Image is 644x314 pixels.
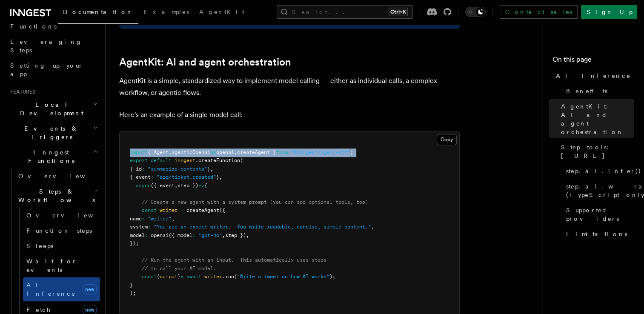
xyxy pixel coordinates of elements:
[207,166,210,172] span: }
[225,232,246,238] span: step })
[7,124,93,141] span: Events & Triggers
[558,140,634,163] a: Step tools: [URL]
[142,166,145,172] span: :
[216,174,219,180] span: }
[581,5,637,19] a: Sign Up
[566,206,634,223] span: Supported providers
[199,9,244,15] span: AgentKit
[437,134,457,145] button: Copy
[142,207,157,213] span: const
[222,232,225,238] span: ,
[552,68,634,83] a: AI Inference
[169,232,192,238] span: ({ model
[119,109,460,121] p: Here's an example of a single model call:
[246,232,249,238] span: ,
[26,306,51,313] span: Fetch
[204,183,207,188] span: {
[148,149,169,155] span: { Agent
[151,174,154,180] span: :
[145,232,148,238] span: :
[130,174,151,180] span: { event
[291,149,350,155] span: "@inngest/agent-kit"
[130,290,136,296] span: );
[177,183,198,188] span: step })
[23,254,100,277] a: Wait for events
[26,212,114,219] span: Overview
[160,274,177,280] span: output
[177,274,180,280] span: }
[142,199,368,205] span: // Create a new agent with a system prompt (you can add optional tools, too)
[198,183,204,188] span: =>
[148,166,207,172] span: "summarize-contents"
[7,121,100,145] button: Events & Triggers
[151,183,175,188] span: ({ event
[136,183,151,188] span: async
[175,157,195,163] span: inngest
[138,3,194,23] a: Examples
[566,167,641,175] span: step.ai.infer()
[172,216,175,222] span: ,
[210,166,213,172] span: ,
[192,232,195,238] span: :
[186,274,201,280] span: await
[130,216,142,222] span: name
[119,75,460,99] p: AgentKit is a simple, standardized way to implement model calling — either as individual calls, a...
[240,157,243,163] span: (
[148,224,151,230] span: :
[119,56,291,68] a: AgentKit: AI and agent orchestration
[130,166,142,172] span: { id
[7,58,100,82] a: Setting up your app
[371,224,374,230] span: ,
[15,168,100,184] a: Overview
[23,277,100,301] a: AI Inferencenew
[130,232,145,238] span: model
[7,97,100,121] button: Local Development
[142,274,157,280] span: const
[130,282,133,288] span: }
[204,274,222,280] span: writer
[558,99,634,140] a: AgentKit: AI and agent orchestration
[566,87,607,95] span: Benefits
[180,207,183,213] span: =
[7,34,100,58] a: Leveraging Steps
[151,157,172,163] span: default
[23,208,100,223] a: Overview
[219,174,222,180] span: ,
[10,62,83,77] span: Setting up your app
[15,187,95,204] span: Steps & Workflows
[561,102,634,136] span: AgentKit: AI and agent orchestration
[237,274,329,280] span: "Write a tweet on how AI works"
[277,5,413,19] button: Search...Ctrl+K
[566,230,627,238] span: Limitations
[563,179,634,203] a: step.ai.wrap() (TypeScript only)
[7,145,100,168] button: Inngest Functions
[563,163,634,179] a: step.ai.infer()
[58,3,138,24] a: Documentation
[350,149,353,155] span: ;
[186,207,219,213] span: createAgent
[10,38,82,54] span: Leveraging Steps
[151,232,169,238] span: openai
[169,149,172,155] span: ,
[234,274,237,280] span: (
[210,149,216,155] span: as
[83,284,97,294] span: new
[216,149,234,155] span: openai
[130,224,148,230] span: system
[563,203,634,226] a: Supported providers
[198,232,222,238] span: "gpt-4o"
[15,184,100,208] button: Steps & Workflows
[26,258,77,273] span: Wait for events
[389,8,408,16] kbd: Ctrl+K
[180,274,183,280] span: =
[18,173,106,180] span: Overview
[194,3,249,23] a: AgentKit
[172,149,210,155] span: agenticOpenai
[175,183,177,188] span: ,
[26,243,53,249] span: Sleeps
[143,9,189,15] span: Examples
[157,274,160,280] span: {
[556,71,631,80] span: AI Inference
[465,7,486,17] button: Toggle dark mode
[500,5,578,19] a: Contact sales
